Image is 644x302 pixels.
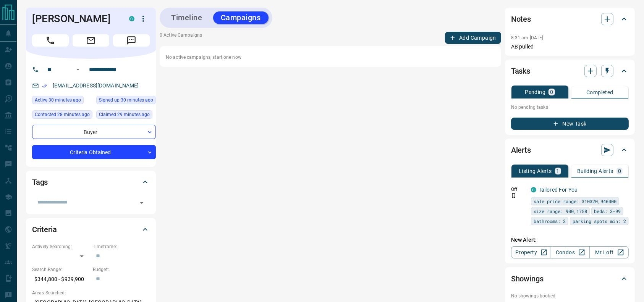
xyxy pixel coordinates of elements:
[511,193,516,198] svg: Push Notification Only
[73,65,83,74] button: Open
[525,89,545,95] p: Pending
[511,292,629,299] p: No showings booked
[93,243,150,250] p: Timeframe:
[550,89,553,95] p: 0
[586,90,613,95] p: Completed
[511,118,629,130] button: New Task
[32,223,57,236] h2: Criteria
[32,96,92,107] div: Wed Aug 13 2025
[42,83,47,89] svg: Email Verified
[511,246,550,258] a: Property
[163,11,210,24] button: Timeline
[511,270,629,288] div: Showings
[511,10,629,28] div: Notes
[129,16,134,21] div: condos.ca
[113,34,150,47] span: Message
[35,96,81,104] span: Active 30 minutes ago
[557,168,560,174] p: 1
[96,96,156,107] div: Wed Aug 13 2025
[166,54,495,61] p: No active campaigns, start one now
[511,35,544,40] p: 8:31 am [DATE]
[534,217,566,225] span: bathrooms: 2
[511,62,629,80] div: Tasks
[550,246,589,258] a: Condos
[32,289,150,296] p: Areas Searched:
[618,168,621,174] p: 0
[136,197,147,208] button: Open
[577,168,613,174] p: Building Alerts
[160,32,202,44] p: 0 Active Campaigns
[573,217,626,225] span: parking spots min: 2
[73,34,109,47] span: Email
[32,110,92,121] div: Wed Aug 13 2025
[539,187,578,193] a: Tailored For You
[32,220,150,239] div: Criteria
[511,236,629,244] p: New Alert:
[511,65,530,77] h2: Tasks
[32,176,48,188] h2: Tags
[531,187,536,192] div: condos.ca
[534,207,587,215] span: size range: 900,1758
[32,266,89,273] p: Search Range:
[534,197,616,205] span: sale price range: 310320,946000
[511,186,526,193] p: Off
[589,246,629,258] a: Mr.Loft
[32,13,118,25] h1: [PERSON_NAME]
[213,11,269,24] button: Campaigns
[32,273,89,286] p: $344,800 - $939,900
[32,125,156,139] div: Buyer
[35,111,90,118] span: Contacted 28 minutes ago
[511,141,629,159] div: Alerts
[99,111,150,118] span: Claimed 29 minutes ago
[93,266,150,273] p: Budget:
[99,96,153,104] span: Signed up 30 minutes ago
[32,34,69,47] span: Call
[53,82,139,89] a: [EMAIL_ADDRESS][DOMAIN_NAME]
[594,207,621,215] span: beds: 3-99
[445,32,501,44] button: Add Campaign
[511,43,629,51] p: AB pulled
[32,243,89,250] p: Actively Searching:
[32,173,150,191] div: Tags
[96,110,156,121] div: Wed Aug 13 2025
[511,13,531,25] h2: Notes
[511,144,531,156] h2: Alerts
[511,273,544,285] h2: Showings
[32,145,156,159] div: Criteria Obtained
[519,168,552,174] p: Listing Alerts
[511,102,629,113] p: No pending tasks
